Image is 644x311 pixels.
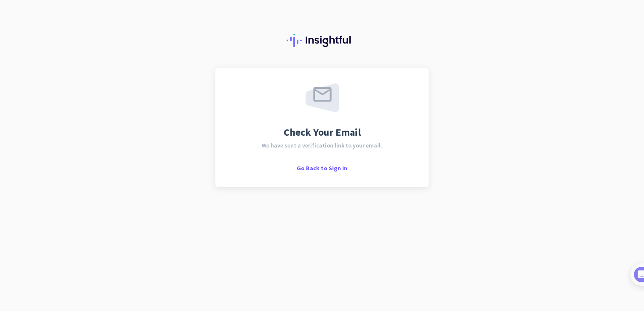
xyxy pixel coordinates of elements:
[287,34,357,47] img: Insightful
[262,142,382,148] span: We have sent a verification link to your email.
[284,127,361,137] span: Check Your Email
[306,83,339,112] img: email-sent
[297,164,347,172] span: Go Back to Sign In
